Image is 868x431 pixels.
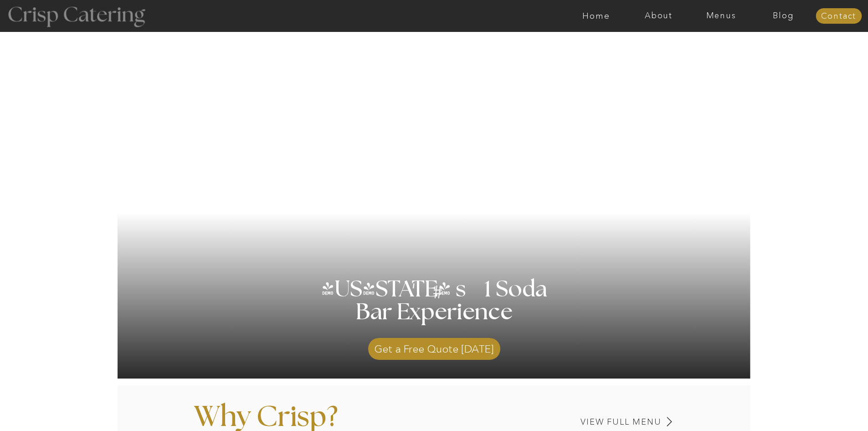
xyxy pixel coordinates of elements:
a: Contact [816,12,862,21]
h1: [US_STATE] s 1 Soda Bar Experience [318,278,551,347]
a: Home [565,11,627,21]
a: Blog [752,11,815,21]
a: Menus [690,11,752,21]
h3: ' [395,278,432,301]
a: View Full Menu [517,418,662,426]
h3: # [413,283,465,310]
a: About [627,11,690,21]
a: Get a Free Quote [DATE] [368,333,500,360]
